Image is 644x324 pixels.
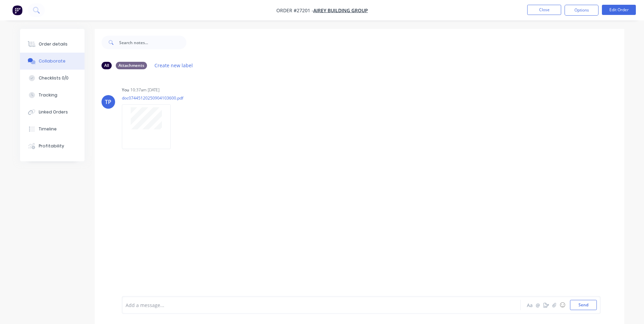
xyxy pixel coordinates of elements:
[116,62,147,69] div: Attachments
[313,7,368,14] a: Airey Building Group
[20,138,85,155] button: Profitability
[105,98,111,106] div: TP
[20,53,85,70] button: Collaborate
[534,301,542,309] button: @
[20,87,85,104] button: Tracking
[20,121,85,138] button: Timeline
[20,36,85,53] button: Order details
[39,41,68,47] div: Order details
[119,36,186,49] input: Search notes...
[39,143,64,149] div: Profitability
[20,70,85,87] button: Checklists 0/0
[122,87,129,93] div: You
[527,5,561,15] button: Close
[130,87,160,93] div: 10:37am [DATE]
[602,5,636,15] button: Edit Order
[102,62,112,69] div: All
[565,5,599,16] button: Options
[39,109,68,115] div: Linked Orders
[39,58,66,64] div: Collaborate
[12,5,22,15] img: Factory
[39,75,69,81] div: Checklists 0/0
[570,300,597,310] button: Send
[20,104,85,121] button: Linked Orders
[526,301,534,309] button: Aa
[39,126,57,132] div: Timeline
[151,61,197,70] button: Create new label
[122,95,183,101] p: doc07445120250904103600.pdf
[39,92,57,98] div: Tracking
[558,301,567,309] button: ☺
[276,7,313,14] span: Order #27201 -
